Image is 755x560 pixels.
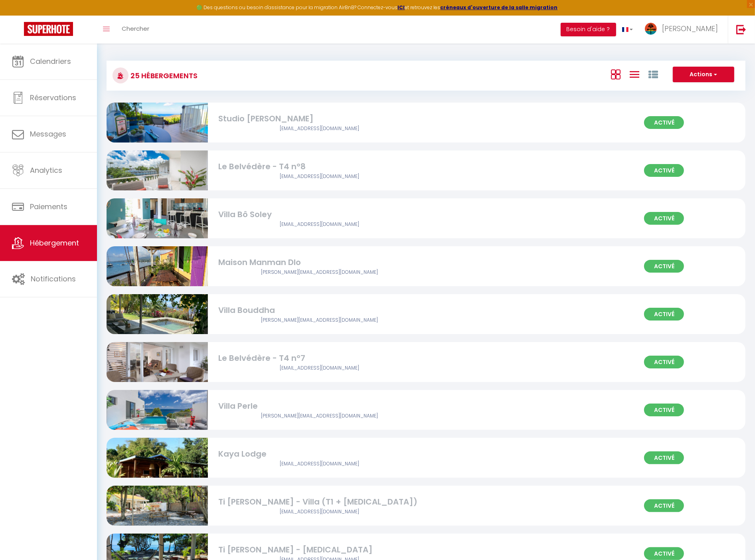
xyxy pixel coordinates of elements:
[561,23,616,36] button: Besoin d'aide ?
[30,238,79,248] span: Hébergement
[662,24,718,34] span: [PERSON_NAME]
[30,202,67,212] span: Paiements
[30,165,62,175] span: Analytics
[218,173,421,180] div: Airbnb
[30,129,66,139] span: Messages
[644,451,684,464] span: Activé
[644,164,684,177] span: Activé
[644,260,684,273] span: Activé
[611,67,621,81] a: Vue en Box
[30,56,71,66] span: Calendriers
[644,308,684,321] span: Activé
[673,67,734,83] button: Actions
[122,24,149,33] span: Chercher
[218,208,421,221] div: Villa Bô Soley
[218,400,421,412] div: Villa Perle
[218,256,421,269] div: Maison Manman Dlo
[218,448,421,460] div: Kaya Lodge
[630,67,639,81] a: Vue en Liste
[644,404,684,416] span: Activé
[644,547,684,560] span: Activé
[218,317,421,324] div: Airbnb
[644,116,684,129] span: Activé
[218,508,421,516] div: Airbnb
[218,304,421,317] div: Villa Bouddha
[116,16,155,44] a: Chercher
[218,221,421,228] div: Airbnb
[644,356,684,368] span: Activé
[644,499,684,512] span: Activé
[218,412,421,420] div: Airbnb
[218,352,421,364] div: Le Belvédère - T4 n°7
[218,364,421,372] div: Airbnb
[648,67,658,81] a: Vue par Groupe
[128,67,198,85] h3: 25 Hébergements
[736,24,746,34] img: logout
[218,269,421,276] div: Airbnb
[639,16,728,44] a: ... [PERSON_NAME]
[24,22,73,36] img: Super Booking
[6,3,30,27] button: Ouvrir le widget de chat LiveChat
[31,274,76,284] span: Notifications
[218,113,421,125] div: Studio [PERSON_NAME]
[218,460,421,468] div: Airbnb
[644,212,684,225] span: Activé
[398,4,405,11] a: ICI
[218,544,421,556] div: Ti [PERSON_NAME] - [MEDICAL_DATA]
[30,93,76,103] span: Réservations
[218,160,421,173] div: Le Belvédère - T4 n°8
[645,23,657,35] img: ...
[218,496,421,508] div: Ti [PERSON_NAME] - Villa (T1 + [MEDICAL_DATA])
[218,125,421,133] div: Airbnb
[441,4,558,11] a: créneaux d'ouverture de la salle migration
